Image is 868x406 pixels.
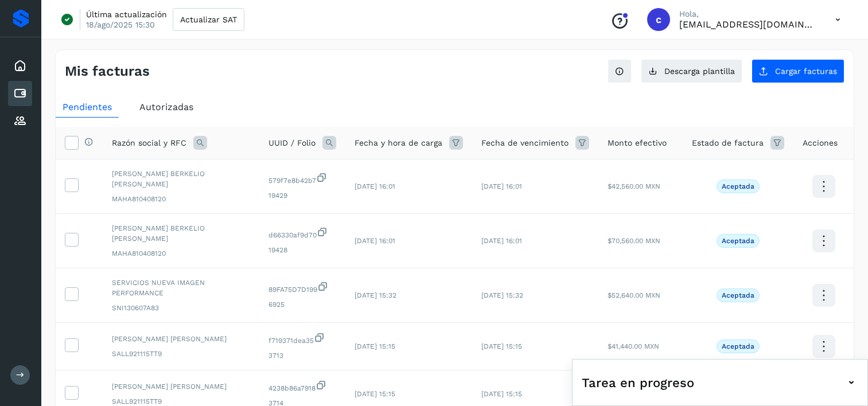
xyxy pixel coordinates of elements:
span: $70,560.00 MXN [608,237,660,245]
p: Aceptada [722,182,754,190]
span: Razón social y RFC [112,137,186,149]
span: 19429 [268,190,336,201]
span: Estado de factura [692,137,764,149]
p: cxp@53cargo.com [679,19,817,30]
span: [DATE] 16:01 [355,237,395,245]
p: Hola, [679,9,817,19]
button: Cargar facturas [752,59,844,83]
button: Descarga plantilla [641,59,742,83]
span: MAHA810408120 [112,248,250,259]
span: Pendientes [63,101,112,112]
div: Cuentas por pagar [8,81,32,106]
span: SALL921115TT9 [112,349,250,359]
span: [DATE] 15:32 [481,291,523,299]
span: [DATE] 15:15 [481,390,522,398]
span: [DATE] 15:15 [355,342,395,350]
p: Aceptada [722,342,754,350]
span: 579f7e8b42b7 [268,172,336,186]
span: [DATE] 15:15 [481,342,522,350]
span: Actualizar SAT [180,15,237,24]
span: 19428 [268,245,336,255]
span: [DATE] 16:01 [481,237,522,245]
span: [PERSON_NAME] [PERSON_NAME] [112,334,250,344]
span: d66330af9d70 [268,227,336,240]
span: 4238b86a7918 [268,380,336,393]
span: Acciones [803,137,838,149]
span: Fecha y hora de carga [355,137,442,149]
div: Proveedores [8,108,32,134]
span: Descarga plantilla [664,67,735,75]
span: 6925 [268,299,336,310]
span: MAHA810408120 [112,194,250,204]
span: [PERSON_NAME] BERKELIO [PERSON_NAME] [112,223,250,244]
p: Aceptada [722,291,754,299]
span: [DATE] 15:15 [355,390,395,398]
span: [DATE] 15:32 [355,291,396,299]
span: Fecha de vencimiento [481,137,569,149]
span: Cargar facturas [775,67,837,75]
span: Tarea en progreso [582,373,694,392]
span: SERVICIOS NUEVA IMAGEN PERFORMANCE [112,278,250,298]
span: Autorizadas [139,101,193,112]
span: f719371dea35 [268,332,336,346]
span: 89FA75D7D199 [268,281,336,295]
button: Actualizar SAT [173,8,244,31]
p: Última actualización [86,9,167,19]
div: Tarea en progreso [582,369,858,396]
span: 3713 [268,350,336,361]
span: $41,440.00 MXN [608,342,659,350]
p: Aceptada [722,237,754,245]
p: 18/ago/2025 15:30 [86,19,155,30]
span: $42,560.00 MXN [608,182,660,190]
div: Inicio [8,53,32,79]
span: Monto efectivo [608,137,667,149]
span: UUID / Folio [268,137,316,149]
h4: Mis facturas [65,63,150,80]
span: [DATE] 16:01 [481,182,522,190]
span: [PERSON_NAME] BERKELIO [PERSON_NAME] [112,169,250,189]
span: SNI130607A83 [112,303,250,313]
span: [DATE] 16:01 [355,182,395,190]
span: [PERSON_NAME] [PERSON_NAME] [112,381,250,392]
span: $52,640.00 MXN [608,291,660,299]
